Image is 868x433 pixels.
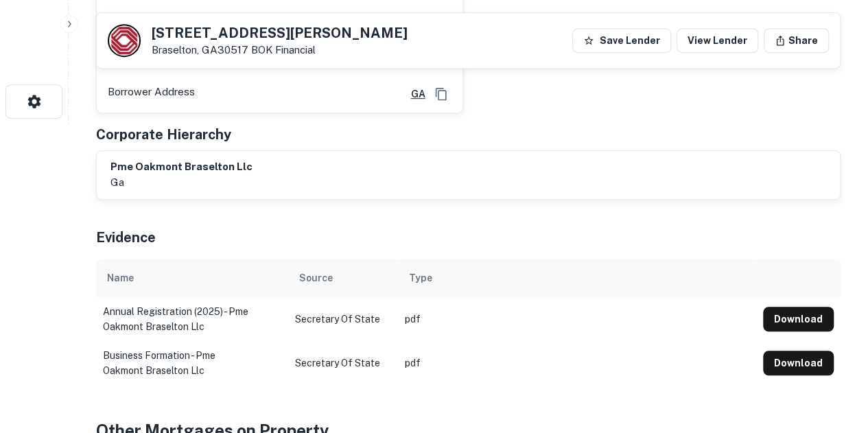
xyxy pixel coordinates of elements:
[108,84,195,104] p: Borrower Address
[400,86,425,102] a: GA
[152,26,408,40] h5: [STREET_ADDRESS][PERSON_NAME]
[398,259,756,297] th: Type
[677,28,758,53] a: View Lender
[96,124,231,145] h5: Corporate Hierarchy
[288,259,398,297] th: Source
[288,297,398,341] td: Secretary of State
[572,28,671,53] button: Save Lender
[96,297,288,341] td: annual registration (2025) - pme oakmont braselton llc
[110,174,253,191] p: ga
[251,44,316,56] a: BOK Financial
[764,28,829,53] button: Share
[96,227,156,248] h5: Evidence
[299,270,333,286] div: Source
[763,351,834,375] button: Download
[110,159,253,175] h6: pme oakmont braselton llc
[398,297,756,341] td: pdf
[96,259,841,385] div: scrollable content
[107,270,134,286] div: Name
[763,307,834,331] button: Download
[288,341,398,385] td: Secretary of State
[409,270,432,286] div: Type
[799,323,868,389] iframe: Chat Widget
[96,341,288,385] td: business formation - pme oakmont braselton llc
[431,84,451,104] button: Copy Address
[152,44,408,56] p: Braselton, GA30517
[96,259,288,297] th: Name
[398,341,756,385] td: pdf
